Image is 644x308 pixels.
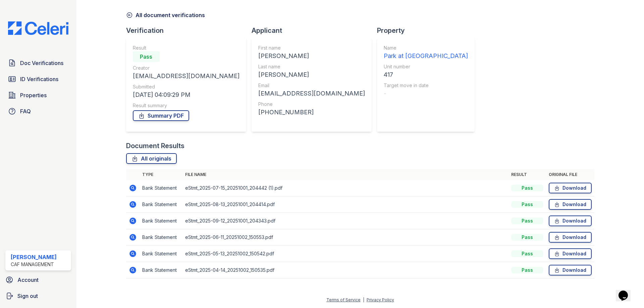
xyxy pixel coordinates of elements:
[384,45,468,61] a: Name Park at [GEOGRAPHIC_DATA]
[126,26,252,35] div: Verification
[511,234,543,241] div: Pass
[258,63,365,70] div: Last name
[140,180,182,196] td: Bank Statement
[258,108,365,117] div: [PHONE_NUMBER]
[384,70,468,79] div: 417
[5,105,71,118] a: FAQ
[258,51,365,61] div: [PERSON_NAME]
[182,180,508,196] td: eStmt_2025-07-15_20251001_204442 (1).pdf
[126,141,184,150] div: Document Results
[549,199,592,210] a: Download
[140,229,182,246] td: Bank Statement
[17,276,39,284] span: Account
[258,101,365,108] div: Phone
[384,45,468,51] div: Name
[3,21,74,35] img: CE_Logo_Blue-a8612792a0a2168367f1c8372b55b34899dd931a85d93a1a3d3e32e68fde9ad4.png
[3,289,74,303] a: Sign out
[549,232,592,243] a: Download
[258,70,365,79] div: [PERSON_NAME]
[3,273,74,287] a: Account
[258,89,365,98] div: [EMAIL_ADDRESS][DOMAIN_NAME]
[363,297,364,302] div: |
[616,281,637,301] iframe: chat widget
[384,82,468,89] div: Target move in date
[133,102,239,109] div: Result summary
[508,169,546,180] th: Result
[11,253,57,261] div: [PERSON_NAME]
[133,71,239,81] div: [EMAIL_ADDRESS][DOMAIN_NAME]
[326,297,361,302] a: Terms of Service
[511,250,543,257] div: Pass
[20,75,58,83] span: ID Verifications
[133,110,189,121] a: Summary PDF
[126,153,177,164] a: All originals
[140,246,182,262] td: Bank Statement
[511,201,543,208] div: Pass
[140,196,182,213] td: Bank Statement
[182,262,508,279] td: eStmt_2025-04-14_20251002_150535.pdf
[20,59,63,67] span: Doc Verifications
[384,63,468,70] div: Unit number
[252,26,377,35] div: Applicant
[133,51,160,62] div: Pass
[367,297,394,302] a: Privacy Policy
[20,91,47,99] span: Properties
[182,169,508,180] th: File name
[126,11,205,19] a: All document verifications
[549,265,592,275] a: Download
[511,218,543,224] div: Pass
[511,185,543,191] div: Pass
[140,262,182,279] td: Bank Statement
[182,229,508,246] td: eStmt_2025-06-11_20251002_150553.pdf
[133,83,239,90] div: Submitted
[133,65,239,71] div: Creator
[140,213,182,229] td: Bank Statement
[5,56,71,70] a: Doc Verifications
[258,45,365,51] div: First name
[140,169,182,180] th: Type
[511,267,543,273] div: Pass
[20,107,31,115] span: FAQ
[5,88,71,102] a: Properties
[182,196,508,213] td: eStmt_2025-08-13_20251001_204414.pdf
[258,82,365,89] div: Email
[549,215,592,226] a: Download
[5,72,71,86] a: ID Verifications
[17,292,38,300] span: Sign out
[377,26,480,35] div: Property
[384,89,468,98] div: -
[546,169,594,180] th: Original file
[182,213,508,229] td: eStmt_2025-09-12_20251001_204343.pdf
[549,183,592,193] a: Download
[182,246,508,262] td: eStmt_2025-05-13_20251002_150542.pdf
[133,90,239,100] div: [DATE] 04:09:29 PM
[384,51,468,61] div: Park at [GEOGRAPHIC_DATA]
[11,261,57,268] div: CAF Management
[133,45,239,51] div: Result
[549,248,592,259] a: Download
